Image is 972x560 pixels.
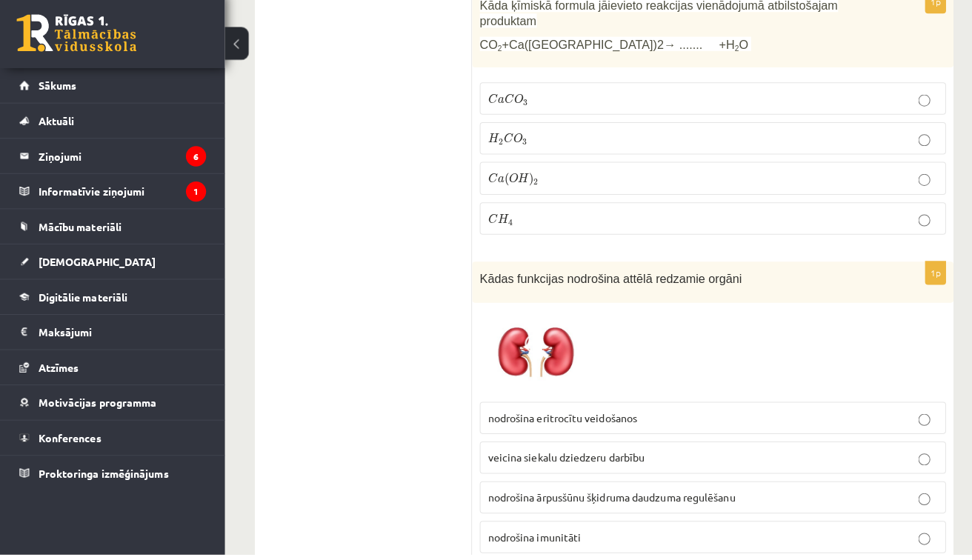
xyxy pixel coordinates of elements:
span: Digitālie materiāli [38,299,126,312]
a: Konferences [19,427,204,461]
a: Maksājumi [19,323,204,357]
input: nodrošina eritrocītu veidošanos [908,421,919,433]
span: Atzīmes [38,368,78,381]
span: ) [523,182,527,196]
span: a [492,186,499,193]
span: Kāda ķīmiskā formula jāievieto reakcijas vienādojumā atbilstošajam produktam [474,11,828,39]
input: nodrošina ārpusšūnu šķidruma daudzuma regulēšanu [908,499,919,511]
input: veicina siekalu dziedzeru darbību [908,460,919,472]
span: 4 [502,229,507,236]
a: Digitālie materiāli [19,288,204,322]
span: ( [499,182,503,196]
span: 3 [516,110,521,116]
span: [DEMOGRAPHIC_DATA] [38,264,154,277]
i: 1 [184,191,204,211]
a: Aktuāli [19,114,204,148]
span: Mācību materiāli [38,229,120,242]
p: 1p [914,270,935,293]
span: nodrošina eritrocītu veidošanos [482,418,630,431]
span: O [503,183,512,193]
span: Proktoringa izmēģinājums [38,473,167,486]
legend: Informatīvie ziņojumi [38,184,204,218]
span: O [507,144,516,153]
a: [DEMOGRAPHIC_DATA] [19,253,204,287]
span: Aktuāli [38,124,73,138]
a: Rīgas 1. Tālmācības vidusskola [16,26,135,63]
legend: Ziņojumi [38,149,204,183]
span: C [482,183,492,193]
span: C [499,104,508,114]
span: C [482,104,492,114]
sub: 2 [726,56,730,64]
a: Ziņojumi6 [19,149,204,183]
a: Atzīmes [19,358,204,392]
img: 1.jpg [474,319,585,402]
legend: Maksājumi [38,323,204,357]
span: 2 [527,188,532,195]
a: Mācību materiāli [19,219,204,253]
sub: 2 [492,56,496,64]
span: Sākums [38,90,76,103]
span: Konferences [38,438,100,451]
span: C [482,223,492,233]
span: 3 [516,149,521,156]
span: veicina siekalu dziedzeru darbību [482,457,637,470]
span: H [512,183,523,193]
a: Proktoringa izmēģinājums [19,462,204,496]
span: H [492,223,503,233]
span: H [482,144,493,153]
span: Motivācijas programma [38,403,155,416]
span: C [498,144,507,153]
a: Motivācijas programma [19,393,204,427]
input: nodrošina imunitāti [908,539,919,550]
span: 2 [493,149,497,156]
a: Informatīvie ziņojumi1 [19,184,204,218]
i: 6 [184,156,204,176]
span: nodrošina ārpusšūnu šķidruma daudzuma regulēšanu [482,496,727,510]
p: 1p [914,1,935,25]
a: Sākums [19,79,204,113]
span: a [492,107,499,114]
span: Kādas funkcijas nodrošina attēlā redzamie orgāni [474,281,733,293]
span: nodrošina imunitāti [482,536,574,549]
span: CO +Ca([GEOGRAPHIC_DATA])2→ ....... +H O [474,50,739,62]
span: O [507,104,516,114]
